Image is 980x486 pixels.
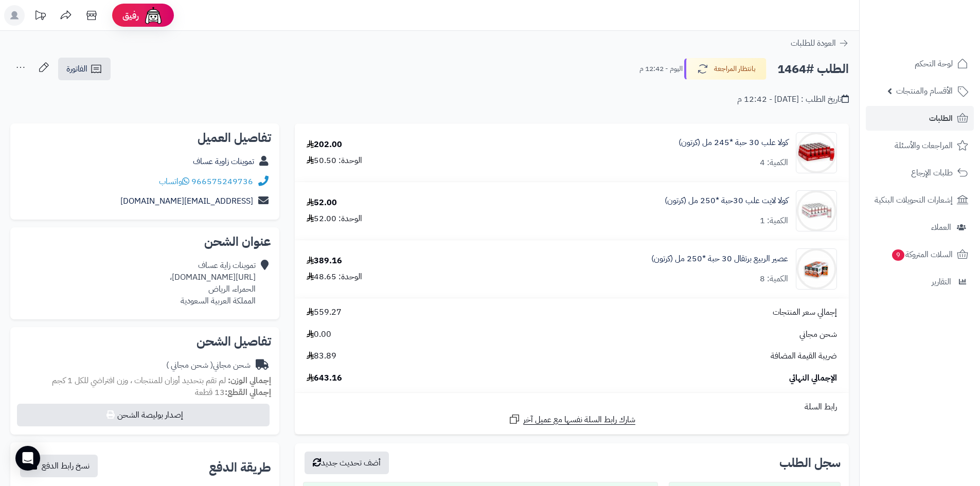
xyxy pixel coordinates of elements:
[639,64,683,74] small: اليوم - 12:42 م
[307,139,342,151] div: 202.00
[895,138,953,153] span: المراجعات والأسئلة
[773,307,837,318] span: إجمالي سعر المنتجات
[892,249,904,261] span: 9
[20,455,98,477] button: نسخ رابط الدفع
[891,247,953,262] span: السلات المتروكة
[760,273,788,285] div: الكمية: 8
[209,461,271,474] h2: طريقة الدفع
[796,248,836,290] img: 1747753193-b629fba5-3101-4607-8c76-c246a9db-90x90.jpg
[307,155,362,167] div: الوحدة: 50.50
[779,457,841,469] h3: سجل الطلب
[159,175,189,188] a: واتساب
[307,271,362,283] div: الوحدة: 48.65
[58,58,111,80] a: الفاتورة
[307,197,337,209] div: 52.00
[679,137,788,149] a: كولا علب 30 حبة *245 مل (كرتون)
[307,307,342,318] span: 559.27
[166,359,251,371] div: شحن مجاني
[299,401,845,413] div: رابط السلة
[777,59,849,80] h2: الطلب #1464
[760,157,788,169] div: الكمية: 4
[866,133,974,158] a: المراجعات والأسئلة
[228,374,271,387] strong: إجمالي الوزن:
[737,94,849,105] div: تاريخ الطلب : [DATE] - 12:42 م
[796,190,836,231] img: 1747640075-e331c6e0-cb1e-4995-8108-92927b4a-90x90.jpg
[307,329,331,340] span: 0.00
[651,253,788,265] a: عصير الربيع برتقال 30 حبة *250 مل (كرتون)
[866,269,974,294] a: التقارير
[866,242,974,267] a: السلات المتروكة9
[796,132,836,173] img: 1747639907-81i6J6XeK8L._AC_SL1500-90x90.jpg
[866,160,974,185] a: طلبات الإرجاع
[771,350,837,362] span: ضريبة القيمة المضافة
[799,329,837,340] span: شحن مجاني
[17,404,270,426] button: إصدار بوليصة الشحن
[307,255,342,267] div: 389.16
[195,386,271,399] small: 13 قطعة
[508,413,635,426] a: شارك رابط السلة نفسها مع عميل آخر
[307,213,362,225] div: الوحدة: 52.00
[789,372,837,384] span: الإجمالي النهائي
[307,350,336,362] span: 83.89
[66,63,87,75] span: الفاتورة
[166,359,213,371] span: ( شحن مجاني )
[191,175,253,188] a: 966575249736
[225,386,271,399] strong: إجمالي القطع:
[19,132,271,144] h2: تفاصيل العميل
[42,460,90,472] span: نسخ رابط الدفع
[523,414,635,426] span: شارك رابط السلة نفسها مع عميل آخر
[931,220,951,235] span: العملاء
[193,155,254,168] a: تموينات زاوية عساف
[760,215,788,227] div: الكمية: 1
[791,37,836,49] span: العودة للطلبات
[866,106,974,131] a: الطلبات
[932,275,951,289] span: التقارير
[19,236,271,248] h2: عنوان الشحن
[684,58,767,80] button: بانتظار المراجعة
[896,84,953,98] span: الأقسام والمنتجات
[122,9,139,22] span: رفيق
[19,335,271,348] h2: تفاصيل الشحن
[915,57,953,71] span: لوحة التحكم
[929,111,953,125] span: الطلبات
[911,166,953,180] span: طلبات الإرجاع
[52,374,226,387] span: لم تقم بتحديد أوزان للمنتجات ، وزن افتراضي للكل 1 كجم
[305,452,389,474] button: أضف تحديث جديد
[866,188,974,212] a: إشعارات التحويلات البنكية
[665,195,788,207] a: كولا لايت علب 30حبة *250 مل (كرتون)
[866,51,974,76] a: لوحة التحكم
[27,5,53,28] a: تحديثات المنصة
[875,193,953,207] span: إشعارات التحويلات البنكية
[120,195,253,207] a: [EMAIL_ADDRESS][DOMAIN_NAME]
[143,5,164,26] img: ai-face.png
[866,215,974,240] a: العملاء
[170,260,256,307] div: تموينات زاية عساف [URL][DOMAIN_NAME]، الحمراء، الرياض المملكة العربية السعودية
[791,37,849,49] a: العودة للطلبات
[15,446,40,471] div: Open Intercom Messenger
[307,372,342,384] span: 643.16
